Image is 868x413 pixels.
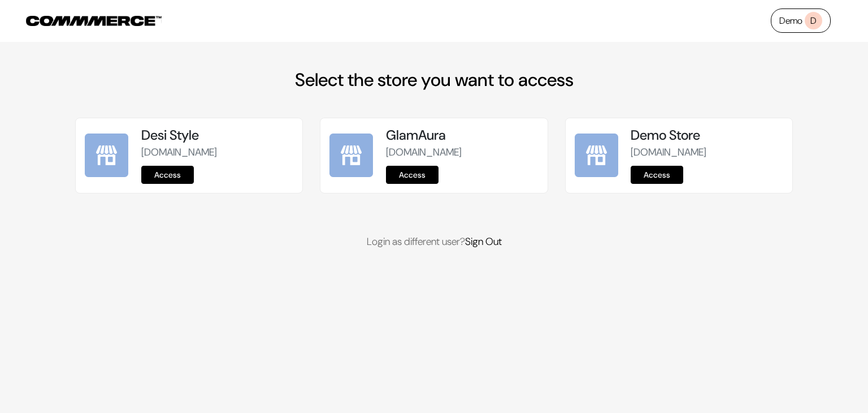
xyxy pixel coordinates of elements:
a: DemoD [771,8,831,33]
p: [DOMAIN_NAME] [141,145,293,160]
h5: GlamAura [386,127,538,144]
img: Desi Style [85,134,128,177]
span: D [805,12,822,29]
p: Login as different user? [75,234,793,249]
h5: Demo Store [631,127,783,144]
a: Access [141,166,194,184]
img: GlamAura [329,134,373,177]
a: Access [386,166,439,184]
img: Demo Store [575,134,618,177]
a: Access [631,166,683,184]
h5: Desi Style [141,127,293,144]
a: Sign Out [465,235,502,248]
h2: Select the store you want to access [75,69,793,91]
p: [DOMAIN_NAME] [386,145,538,160]
p: [DOMAIN_NAME] [631,145,783,160]
img: COMMMERCE [26,16,162,26]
